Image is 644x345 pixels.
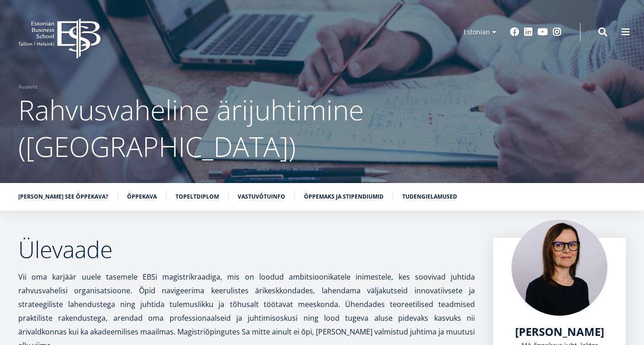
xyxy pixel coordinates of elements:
[304,192,383,201] a: Õppemaks ja stipendiumid
[18,238,475,261] h2: Ülevaade
[515,325,604,339] a: [PERSON_NAME]
[553,27,562,37] a: Instagram
[510,27,519,37] a: Facebook
[402,192,457,201] a: Tudengielamused
[538,27,548,37] a: Youtube
[127,192,157,201] a: Õppekava
[18,192,108,201] a: [PERSON_NAME] see õppekava?
[18,82,37,92] a: Avaleht
[511,220,607,316] img: Piret Masso
[238,192,285,201] a: Vastuvõtuinfo
[176,192,219,201] a: Topeltdiplom
[524,27,533,37] a: Linkedin
[515,324,604,339] span: [PERSON_NAME]
[18,91,364,165] span: Rahvusvaheline ärijuhtimine ([GEOGRAPHIC_DATA])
